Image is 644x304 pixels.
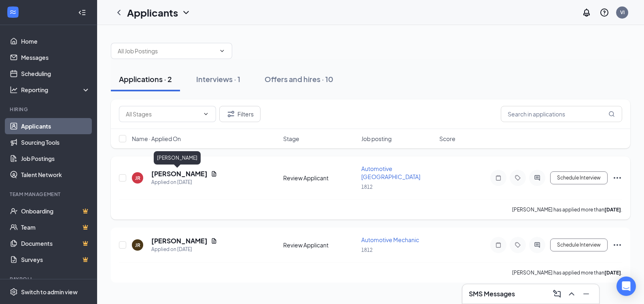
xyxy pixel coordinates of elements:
div: Applied on [DATE] [151,178,217,186]
svg: ChevronLeft [114,8,124,17]
svg: ChevronDown [181,8,191,17]
a: Home [21,33,90,49]
div: Hiring [10,106,89,113]
button: ComposeMessage [551,287,563,300]
h5: [PERSON_NAME] [151,236,208,245]
a: OnboardingCrown [21,203,90,219]
button: ChevronUp [565,287,578,300]
b: [DATE] [604,270,621,276]
span: Job posting [361,135,392,143]
h1: Applicants [127,6,178,19]
div: [PERSON_NAME] [154,151,201,165]
a: Job Postings [21,150,90,167]
a: Scheduling [21,65,90,82]
svg: Settings [10,288,18,296]
svg: Collapse [78,8,86,17]
svg: Tag [513,242,523,248]
svg: ChevronUp [567,289,576,299]
div: Team Management [10,191,89,198]
input: All Job Postings [118,46,216,55]
div: JR [135,242,140,249]
span: 1812 [361,184,373,190]
input: All Stages [126,110,199,118]
input: Search in applications [501,106,622,122]
a: Talent Network [21,167,90,183]
svg: Analysis [10,86,18,94]
svg: ChevronDown [203,111,209,117]
a: Applicants [21,118,90,134]
div: JR [135,175,140,182]
div: VI [620,9,625,16]
span: Stage [283,135,299,143]
svg: Filter [226,109,236,119]
div: Applied on [DATE] [151,245,217,253]
a: Messages [21,49,90,65]
svg: ActiveChat [532,175,542,181]
button: Minimize [580,287,593,300]
svg: Document [211,238,217,244]
div: Interviews · 1 [196,74,240,84]
svg: Ellipses [612,173,622,183]
div: Reporting [21,86,91,94]
svg: QuestionInfo [600,8,609,17]
div: Switch to admin view [21,288,78,296]
svg: MagnifyingGlass [608,111,615,117]
a: SurveysCrown [21,251,90,268]
span: Name · Applied On [132,135,181,143]
a: TeamCrown [21,219,90,235]
button: Filter Filters [219,106,261,122]
svg: Notifications [582,8,591,17]
svg: ActiveChat [532,242,542,248]
svg: Tag [513,175,523,181]
button: Schedule Interview [550,239,608,251]
div: Applications · 2 [119,74,172,84]
p: [PERSON_NAME] has applied more than . [512,269,622,276]
svg: ComposeMessage [552,289,562,299]
div: Review Applicant [283,174,356,182]
span: 1812 [361,247,373,253]
a: DocumentsCrown [21,235,90,251]
svg: Document [211,171,217,177]
div: Payroll [10,276,89,283]
h3: SMS Messages [469,289,515,298]
svg: Ellipses [612,240,622,250]
h5: [PERSON_NAME] [151,169,208,178]
span: Automotive Mechanic [361,236,419,243]
div: Offers and hires · 10 [265,74,333,84]
svg: Note [494,242,503,248]
svg: Minimize [581,289,591,299]
span: Automotive [GEOGRAPHIC_DATA] [361,165,420,180]
svg: WorkstreamLogo [9,8,17,16]
p: [PERSON_NAME] has applied more than . [512,206,622,213]
div: Review Applicant [283,241,356,249]
b: [DATE] [604,207,621,213]
svg: Note [494,175,503,181]
span: Score [439,135,455,143]
a: Sourcing Tools [21,134,90,150]
svg: ChevronDown [219,48,225,54]
div: Open Intercom Messenger [616,277,636,296]
button: Schedule Interview [550,171,608,184]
